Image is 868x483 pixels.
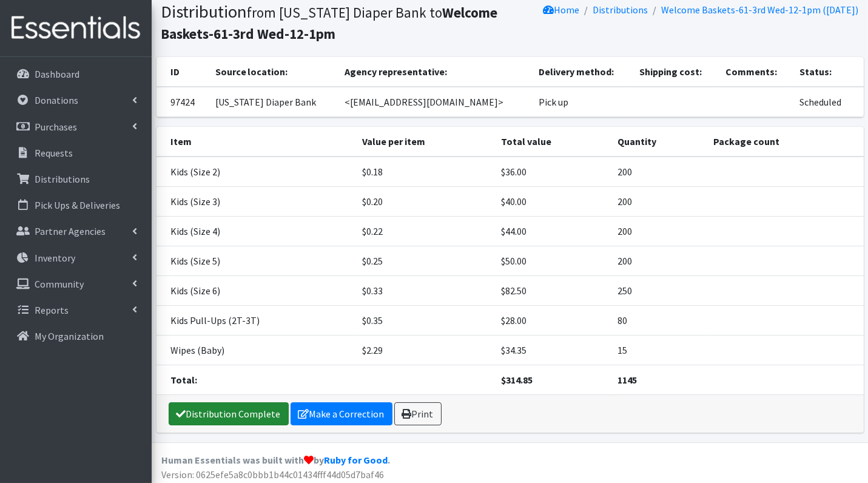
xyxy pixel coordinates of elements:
a: Partner Agencies [5,219,147,243]
strong: Human Essentials was built with by . [161,454,390,466]
p: Dashboard [35,68,79,80]
p: Partner Agencies [35,225,106,237]
h1: Distribution [161,1,506,43]
a: My Organization [5,324,147,348]
td: Scheduled [792,87,864,117]
td: 200 [610,157,706,187]
td: $2.29 [355,336,494,365]
p: Reports [35,304,69,316]
td: Kids Pull-Ups (2T-3T) [156,306,355,336]
b: Welcome Baskets-61-3rd Wed-12-1pm [161,4,498,42]
td: 200 [610,246,706,276]
a: Reports [5,298,147,322]
td: $82.50 [494,276,611,306]
th: Quantity [610,127,706,157]
p: Distributions [35,173,90,185]
th: Item [156,127,355,157]
td: $0.33 [355,276,494,306]
a: Welcome Baskets-61-3rd Wed-12-1pm ([DATE]) [662,4,859,16]
small: from [US_STATE] Diaper Bank to [161,4,498,42]
td: Kids (Size 3) [156,187,355,217]
th: Comments: [718,57,792,87]
td: $44.00 [494,217,611,246]
p: Inventory [35,252,75,264]
td: 15 [610,336,706,365]
td: $40.00 [494,187,611,217]
p: Donations [35,94,78,106]
strong: Total: [171,374,198,386]
strong: $314.85 [502,374,533,386]
img: HumanEssentials [5,8,147,49]
a: Donations [5,88,147,112]
a: Print [394,402,442,425]
a: Home [543,4,580,16]
p: Pick Ups & Deliveries [35,199,120,211]
td: $0.25 [355,246,494,276]
a: Distribution Complete [169,402,289,425]
a: Pick Ups & Deliveries [5,193,147,217]
a: Distributions [5,167,147,191]
a: Purchases [5,115,147,139]
th: ID [156,57,208,87]
td: $28.00 [494,306,611,336]
span: Version: 0625efe5a8c0bbb1b44c01434fff44d05d7baf46 [161,468,384,481]
a: Ruby for Good [324,454,388,466]
td: [US_STATE] Diaper Bank [208,87,338,117]
a: Dashboard [5,62,147,86]
td: $34.35 [494,336,611,365]
p: Requests [35,147,73,159]
a: Make a Correction [291,402,392,425]
th: Status: [792,57,864,87]
th: Shipping cost: [632,57,718,87]
td: $0.35 [355,306,494,336]
td: $0.18 [355,157,494,187]
td: Pick up [531,87,632,117]
th: Value per item [355,127,494,157]
th: Agency representative: [337,57,531,87]
td: Kids (Size 2) [156,157,355,187]
td: $50.00 [494,246,611,276]
a: Community [5,272,147,296]
td: $0.20 [355,187,494,217]
td: $0.22 [355,217,494,246]
a: Inventory [5,246,147,270]
td: 250 [610,276,706,306]
th: Source location: [208,57,338,87]
td: <[EMAIL_ADDRESS][DOMAIN_NAME]> [337,87,531,117]
td: Wipes (Baby) [156,336,355,365]
td: 200 [610,217,706,246]
a: Requests [5,141,147,165]
strong: 1145 [617,374,637,386]
td: 97424 [156,87,208,117]
th: Total value [494,127,611,157]
p: Community [35,278,84,290]
a: Distributions [593,4,648,16]
td: $36.00 [494,157,611,187]
td: Kids (Size 6) [156,276,355,306]
td: Kids (Size 5) [156,246,355,276]
td: Kids (Size 4) [156,217,355,246]
p: Purchases [35,121,77,133]
td: 200 [610,187,706,217]
p: My Organization [35,330,104,342]
th: Delivery method: [531,57,632,87]
td: 80 [610,306,706,336]
th: Package count [706,127,864,157]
